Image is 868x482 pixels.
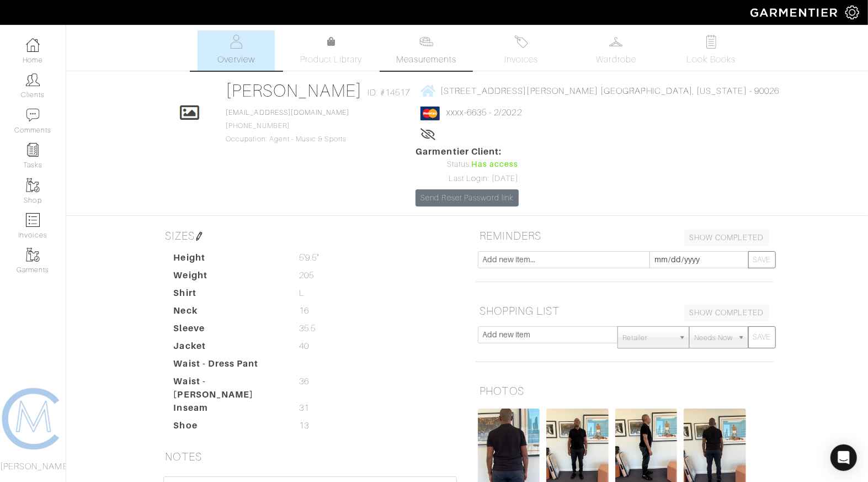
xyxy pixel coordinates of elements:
[217,53,254,66] span: Overview
[419,35,433,49] img: measurements-466bbee1fd09ba9460f595b01e5d73f9e2bff037440d3c8f018324cb6cdf7a4a.svg
[26,248,40,262] img: garments-icon-b7da505a4dc4fd61783c78ac3ca0ef83fa9d6f193b1c9dc38574b1d14d53ca28.png
[845,6,859,19] img: gear-icon-white-bd11855cb880d31180b6d7d6211b90ccbf57a29d726f0c71d8c61bd08dd39cc2.png
[230,35,243,49] img: basicinfo-40fd8af6dae0f16599ec9e87c0ef1c0a1fdea2edbe929e3d69a839185d80c458.svg
[166,322,291,340] dt: Sleeve
[673,30,750,71] a: Look Books
[687,53,736,66] span: Look Books
[226,109,349,143] span: [PHONE_NUMBER] Occupation: Agent - Music & Sports
[416,173,518,185] div: Last Login: [DATE]
[684,229,769,246] a: SHOW COMPLETED
[748,326,776,348] button: SAVE
[299,340,309,353] span: 40
[26,213,40,227] img: orders-icon-0abe47150d42831381b5fb84f609e132dff9fe21cb692f30cb5eec754e2cba89.png
[694,327,733,349] span: Needs Now
[504,53,538,66] span: Invoices
[299,419,309,432] span: 13
[745,3,845,22] img: garmentier-logo-header-white-b43fb05a5012e4ada735d5af1a66efaba907eab6374d6393d1fbf88cb4ef424d.png
[609,35,623,49] img: wardrobe-487a4870c1b7c33e795ec22d11cfc2ed9d08956e64fb3008fe2437562e282088.svg
[420,84,779,98] a: [STREET_ADDRESS][PERSON_NAME] [GEOGRAPHIC_DATA], [US_STATE] - 90026
[387,30,465,71] a: Measurements
[26,73,40,87] img: clients-icon-6bae9207a08558b7cb47a8932f037763ab4055f8c8b6bfacd5dc20c3e0201464.png
[830,444,857,471] div: Open Intercom Messenger
[440,86,779,96] span: [STREET_ADDRESS][PERSON_NAME] [GEOGRAPHIC_DATA], [US_STATE] - 90026
[578,30,655,71] a: Wardrobe
[166,375,291,401] dt: Waist - [PERSON_NAME]
[416,145,518,158] span: Garmentier Client:
[299,401,309,415] span: 31
[476,225,774,247] h5: REMINDERS
[166,269,291,287] dt: Weight
[166,401,291,419] dt: Inseam
[478,326,619,343] input: Add new item
[478,251,650,268] input: Add new item...
[292,35,370,66] a: Product Library
[166,357,291,375] dt: Waist - Dress Pant
[704,35,718,49] img: todo-9ac3debb85659649dc8f770b8b6100bb5dab4b48dedcbae339e5042a72dfd3cc.svg
[416,158,518,171] div: Status:
[368,86,411,99] span: ID: #14517
[299,287,305,300] span: L
[476,380,774,402] h5: PHOTOS
[161,446,459,468] h5: NOTES
[26,178,40,192] img: garments-icon-b7da505a4dc4fd61783c78ac3ca0ef83fa9d6f193b1c9dc38574b1d14d53ca28.png
[396,53,456,66] span: Measurements
[476,300,774,322] h5: SHOPPING LIST
[420,107,440,120] img: mastercard-2c98a0d54659f76b027c6839bea21931c3e23d06ea5b2b5660056f2e14d2f154.png
[166,419,291,437] dt: Shoe
[300,53,363,66] span: Product Library
[684,304,769,321] a: SHOW COMPLETED
[26,108,40,122] img: comment-icon-a0a6a9ef722e966f86d9cbdc48e553b5cf19dbc54f86b18d962a5391bc8f6eb6.png
[26,143,40,157] img: reminder-icon-8004d30b9f0a5d33ae49ab947aed9ed385cf756f9e5892f1edd6e32f2345188e.png
[166,287,291,304] dt: Shirt
[299,304,309,317] span: 16
[166,251,291,269] dt: Height
[597,53,636,66] span: Wardrobe
[514,35,528,49] img: orders-27d20c2124de7fd6de4e0e44c1d41de31381a507db9b33961299e4e07d508b8c.svg
[483,30,560,71] a: Invoices
[299,322,316,335] span: 35.5
[26,38,40,52] img: dashboard-icon-dbcd8f5a0b271acd01030246c82b418ddd0df26cd7fceb0bd07c9910d44c42f6.png
[226,81,362,100] a: [PERSON_NAME]
[166,304,291,322] dt: Neck
[161,225,459,247] h5: SIZES
[299,251,318,264] span: 5'9.5"
[446,108,522,118] a: xxxx-6635 - 2/2022
[299,375,309,388] span: 36
[471,158,519,171] span: Has access
[166,340,291,357] dt: Jacket
[748,251,776,268] button: SAVE
[198,30,275,71] a: Overview
[416,189,518,206] a: Send Reset Password link
[299,269,314,282] span: 205
[195,232,204,241] img: pen-cf24a1663064a2ec1b9c1bd2387e9de7a2fa800b781884d57f21acf72779bad2.png
[622,327,674,349] span: Retailer
[226,109,349,116] a: [EMAIL_ADDRESS][DOMAIN_NAME]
